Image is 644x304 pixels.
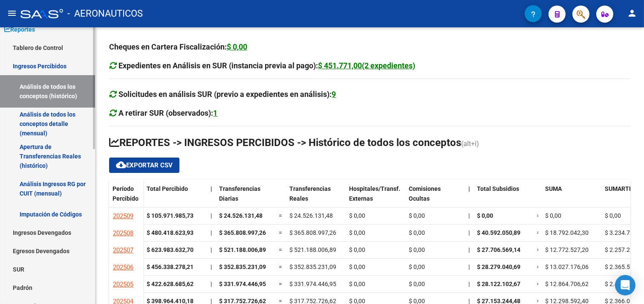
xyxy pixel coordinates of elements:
[219,281,266,287] span: $ 331.974.446,95
[349,185,400,202] span: Hospitales/Transf. Externas
[216,180,275,216] datatable-header-cell: Transferencias Diarias
[113,229,133,237] span: 202508
[405,180,465,216] datatable-header-cell: Comisiones Ocultas
[7,8,17,18] mat-icon: menu
[147,185,188,192] span: Total Percibido
[477,263,520,270] span: $ 28.279.040,69
[143,180,207,216] datatable-header-cell: Total Percibido
[468,212,470,219] span: |
[537,263,540,270] span: =
[545,263,589,270] span: $ 13.027.176,06
[542,180,601,216] datatable-header-cell: SUMA
[468,263,470,270] span: |
[119,108,218,117] strong: A retirar SUR (observados):
[211,229,212,236] span: |
[627,8,637,18] mat-icon: person
[207,180,216,216] datatable-header-cell: |
[219,212,263,219] span: $ 24.526.131,48
[109,137,461,149] span: REPORTES -> INGRESOS PERCIBIDOS -> Histórico de todos los conceptos
[211,246,212,253] span: |
[147,212,193,219] strong: $ 105.971.985,73
[545,185,562,192] span: SUMA
[461,140,479,148] span: (alt+i)
[227,41,247,53] div: $ 0,00
[468,229,470,236] span: |
[109,158,179,173] button: Exportar CSV
[477,246,520,253] span: $ 27.706.569,14
[211,185,212,192] span: |
[477,229,520,236] span: $ 40.592.050,89
[409,281,425,287] span: $ 0,00
[465,180,474,216] datatable-header-cell: |
[537,212,540,219] span: =
[289,212,333,219] span: $ 24.526.131,48
[147,246,193,253] strong: $ 623.983.632,70
[332,88,336,100] div: 9
[545,281,589,287] span: $ 12.864.706,62
[211,263,212,270] span: |
[409,229,425,236] span: $ 0,00
[349,246,365,253] span: $ 0,00
[409,246,425,253] span: $ 0,00
[147,281,193,287] strong: $ 422.628.685,62
[113,281,133,288] span: 202505
[468,246,470,253] span: |
[279,212,282,219] span: =
[113,212,133,220] span: 202509
[349,281,365,287] span: $ 0,00
[113,263,133,271] span: 202506
[147,229,193,236] strong: $ 480.418.623,93
[286,180,346,216] datatable-header-cell: Transferencias Reales
[147,263,193,270] strong: $ 456.338.278,21
[468,185,470,192] span: |
[279,229,282,236] span: =
[109,180,143,216] datatable-header-cell: Período Percibido
[409,212,425,219] span: $ 0,00
[289,246,336,253] span: $ 521.188.006,89
[119,90,336,99] strong: Solicitudes en análisis SUR (previo a expedientes en análisis):
[289,263,336,270] span: $ 352.835.231,09
[346,180,405,216] datatable-header-cell: Hospitales/Transf. Externas
[537,246,540,253] span: =
[409,263,425,270] span: $ 0,00
[545,246,589,253] span: $ 12.772.527,20
[615,275,635,295] div: Open Intercom Messenger
[409,185,441,202] span: Comisiones Ocultas
[605,212,621,219] span: $ 0,00
[349,212,365,219] span: $ 0,00
[113,246,133,254] span: 202507
[116,161,173,169] span: Exportar CSV
[537,281,540,287] span: =
[477,185,519,192] span: Total Subsidios
[349,263,365,270] span: $ 0,00
[474,180,533,216] datatable-header-cell: Total Subsidios
[279,281,282,287] span: =
[219,229,266,236] span: $ 365.808.997,26
[109,42,247,51] strong: Cheques en Cartera Fiscalización:
[545,229,589,236] span: $ 18.792.042,30
[289,229,336,236] span: $ 365.808.997,26
[349,229,365,236] span: $ 0,00
[214,107,218,119] div: 1
[468,281,470,287] span: |
[219,185,260,202] span: Transferencias Diarias
[477,212,493,219] span: $ 0,00
[219,246,266,253] span: $ 521.188.006,89
[219,263,266,270] span: $ 352.835.231,09
[545,212,561,219] span: $ 0,00
[477,281,520,287] span: $ 28.122.102,67
[119,61,416,70] strong: Expedientes en Análisis en SUR (instancia previa al pago):
[67,4,143,23] span: - AERONAUTICOS
[211,281,212,287] span: |
[4,25,35,34] span: Reportes
[116,160,126,170] mat-icon: cloud_download
[289,185,331,202] span: Transferencias Reales
[289,281,336,287] span: $ 331.974.446,95
[279,263,282,270] span: =
[211,212,212,219] span: |
[279,246,282,253] span: =
[605,185,632,192] span: SUMARTE
[318,60,416,72] div: $ 451.771,00(2 expedientes)
[537,229,540,236] span: =
[113,185,139,202] span: Período Percibido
